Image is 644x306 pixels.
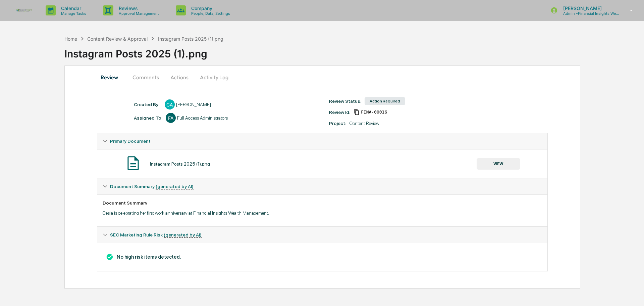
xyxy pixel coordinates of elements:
[134,102,161,107] div: Created By: ‎ ‎
[134,115,162,121] div: Assigned To:
[150,161,210,167] div: Instagram Posts 2025 (1).png
[350,121,379,126] div: Content Review
[64,36,77,42] div: Home
[56,11,90,16] p: Manage Tasks
[558,5,620,11] p: [PERSON_NAME]
[97,243,547,271] div: Document Summary (generated by AI)
[164,69,195,85] button: Actions
[110,232,202,237] span: SEC Marketing Rule Risk
[113,5,162,11] p: Reviews
[97,194,547,226] div: Document Summary (generated by AI)
[103,200,542,206] div: Document Summary
[166,113,176,123] div: FA
[329,98,361,104] div: Review Status:
[477,158,520,170] button: VIEW
[361,110,387,115] span: b26e24ba-b87e-4826-b509-4fb5ff31cb20
[103,253,542,261] h3: No high risk items detected.
[97,227,547,243] div: SEC Marketing Rule Risk (generated by AI)
[16,9,32,12] img: logo
[177,115,228,121] div: Full Access Administrators
[186,5,233,11] p: Company
[127,69,164,85] button: Comments
[365,97,405,105] div: Action Required
[97,178,547,194] div: Document Summary (generated by AI)
[164,232,202,238] u: (generated by AI)
[110,138,151,144] span: Primary Document
[64,42,644,60] div: Instagram Posts 2025 (1).png
[195,69,234,85] button: Activity Log
[97,69,127,85] button: Review
[113,11,162,16] p: Approval Management
[97,133,547,149] div: Primary Document
[125,155,142,172] img: Document Icon
[110,184,194,189] span: Document Summary
[558,11,620,16] p: Admin • Financial Insights Wealth Management
[158,36,223,42] div: Instagram Posts 2025 (1).png
[97,149,547,178] div: Primary Document
[97,69,548,85] div: secondary tabs example
[156,184,194,189] u: (generated by AI)
[176,102,211,107] div: [PERSON_NAME]
[103,210,542,216] p: Cesia is celebrating her first work anniversary at Financial Insights Wealth Management.
[186,11,233,16] p: People, Data, Settings
[87,36,148,42] div: Content Review & Approval
[56,5,90,11] p: Calendar
[329,121,346,126] div: Project:
[165,99,175,110] div: CA
[329,110,350,115] div: Review Id:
